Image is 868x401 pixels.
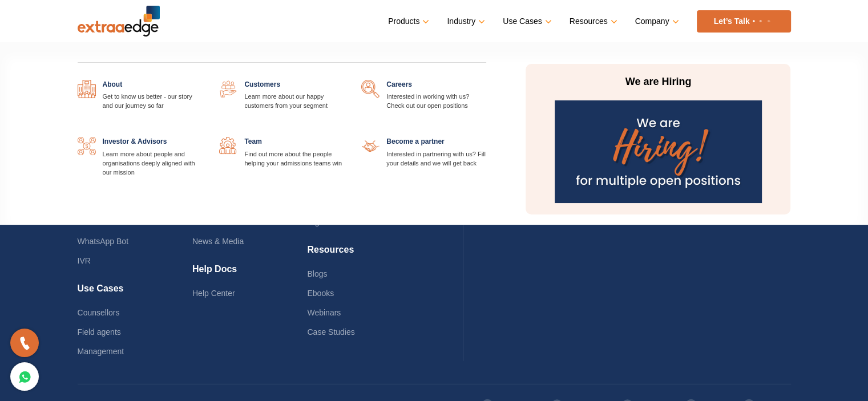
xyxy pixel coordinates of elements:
h4: Use Cases [78,283,192,303]
h4: Help Docs [192,264,307,283]
a: Let’s Talk [697,10,791,33]
a: Webinars [307,308,341,317]
a: Mobile CRM [78,217,122,226]
a: WhatsApp Bot [78,237,129,246]
a: IVR [78,256,91,265]
a: Blogs [307,269,327,278]
a: Higher Education [307,217,368,226]
p: We are Hiring [551,75,765,89]
a: Management [78,347,124,356]
a: News & Media [192,237,244,246]
a: Counsellors [78,308,120,317]
a: Industry [447,13,483,30]
h4: Resources [307,244,422,264]
a: Use Cases [503,13,549,30]
a: Ebooks [307,289,334,298]
a: Help Center [192,289,235,298]
a: Case Studies [307,327,354,337]
a: Resources [570,13,615,30]
a: Company [635,13,677,30]
a: Products [388,13,427,30]
a: Team [192,217,212,226]
a: Field agents [78,327,121,337]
